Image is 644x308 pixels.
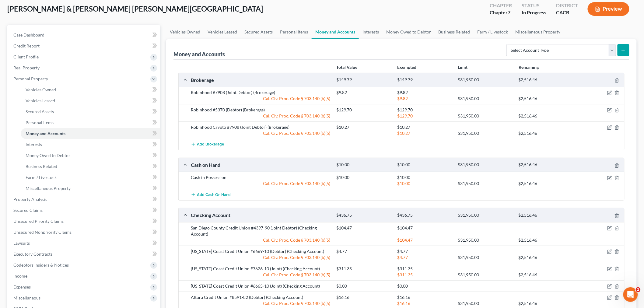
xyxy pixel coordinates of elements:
[188,237,334,243] div: Cal. Civ. Proc. Code § 703.140 (b)(5)
[556,9,578,16] div: CACB
[394,162,455,168] div: $10.00
[13,208,43,213] span: Secured Claims
[191,189,231,200] button: Add Cash on Hand
[556,2,578,9] div: District
[9,199,14,204] button: Emoji picker
[394,174,455,180] div: $10.00
[13,229,72,235] span: Unsecured Nonpriority Claims
[519,65,539,70] strong: Remaining
[21,95,160,106] a: Vehicles Leased
[623,287,638,302] iframe: Intercom live chat
[9,249,160,260] a: Executory Contracts
[13,284,31,289] span: Expenses
[26,98,55,103] span: Vehicles Leased
[17,3,27,13] img: Profile image for Katie
[334,124,394,130] div: $10.27
[334,107,394,113] div: $129.70
[13,240,30,246] span: Lawsuits
[394,266,455,272] div: $311.35
[21,117,160,128] a: Personal Items
[30,3,69,8] h1: [PERSON_NAME]
[394,254,455,261] div: $4.77
[191,139,224,150] button: Add Brokerage
[104,197,114,207] button: Send a message…
[383,25,435,39] a: Money Owed to Debtor
[334,89,394,96] div: $9.82
[13,76,48,81] span: Personal Property
[13,43,40,48] span: Credit Report
[30,8,73,14] p: Active in the last 15m
[516,77,576,83] div: $2,516.46
[512,25,564,39] a: Miscellaneous Property
[13,219,64,224] span: Unsecured Priority Claims
[516,237,576,243] div: $2,516.46
[188,300,334,306] div: Cal. Civ. Proc. Code § 703.140 (b)(5)
[5,48,117,125] div: Katie says…
[188,254,334,261] div: Cal. Civ. Proc. Code § 703.140 (b)(5)
[188,266,334,272] div: [US_STATE] Coast Credit Union #7626-10 (Joint) (Checking Account)
[334,162,394,168] div: $10.00
[188,124,334,130] div: Robinhood Crypto #7908 (Joint Debtor) (Brokerage)
[394,300,455,306] div: $16.16
[394,283,455,289] div: $0.00
[455,254,516,261] div: $31,950.00
[490,9,512,16] div: Chapter
[21,161,160,172] a: Business Related
[188,162,334,168] div: Cash on Hand
[13,295,40,300] span: Miscellaneous
[188,130,334,136] div: Cal. Civ. Proc. Code § 703.140 (b)(5)
[13,32,44,37] span: Case Dashboard
[516,272,576,278] div: $2,516.46
[334,294,394,300] div: $16.16
[188,174,334,180] div: Cash in Possession
[21,183,160,194] a: Miscellaneous Property
[107,2,118,13] div: Close
[334,174,394,180] div: $10.00
[21,139,160,150] a: Interests
[21,106,160,117] a: Secured Assets
[522,9,546,16] div: In Progress
[455,180,516,187] div: $31,950.00
[188,113,334,119] div: Cal. Civ. Proc. Code § 703.140 (b)(5)
[334,225,394,231] div: $104.47
[188,89,334,96] div: Robinhood #7908 (Joint Debtor) (Brokerage)
[21,84,160,95] a: Vehicles Owned
[188,248,334,254] div: [US_STATE] Coast Credit Union #6669-10 (Debtor) (Checking Account)
[455,96,516,102] div: $31,950.00
[394,180,455,187] div: $10.00
[21,172,160,183] a: Farm / Livestock
[336,65,357,70] strong: Total Value
[455,77,516,83] div: $31,950.00
[241,25,276,39] a: Secured Assets
[26,142,42,147] span: Interests
[26,186,71,191] span: Miscellaneous Property
[474,25,512,39] a: Farm / Livestock
[397,65,416,70] strong: Exempted
[26,175,57,180] span: Farm / Livestock
[9,216,160,227] a: Unsecured Priority Claims
[188,107,334,113] div: Robinhood #5370 (Debtor) (Brokerage)
[359,25,383,39] a: Interests
[435,25,474,39] a: Business Related
[188,225,334,237] div: San Diego County Credit Union #4397-90 (Joint Debtor) (Checking Account)
[394,89,455,96] div: $9.82
[166,25,204,39] a: Vehicles Owned
[394,130,455,136] div: $10.27
[516,212,576,218] div: $2,516.46
[516,300,576,306] div: $2,516.46
[394,96,455,102] div: $9.82
[26,120,54,125] span: Personal Items
[4,2,16,14] button: go back
[188,96,334,102] div: Cal. Civ. Proc. Code § 703.140 (b)(5)
[394,212,455,218] div: $436.75
[312,25,359,39] a: Money and Accounts
[636,287,641,292] span: 2
[5,187,117,197] textarea: Message…
[455,237,516,243] div: $31,950.00
[334,266,394,272] div: $311.35
[13,251,52,257] span: Executory Contracts
[21,150,160,161] a: Money Owed to Debtor
[588,2,629,16] button: Preview
[334,283,394,289] div: $0.00
[188,272,334,278] div: Cal. Civ. Proc. Code § 703.140 (b)(5)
